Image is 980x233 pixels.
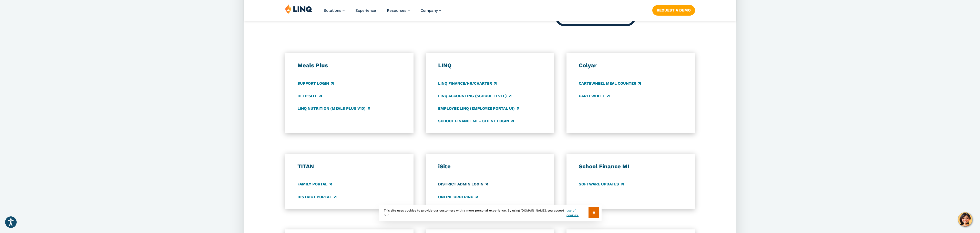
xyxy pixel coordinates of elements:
[652,5,695,15] a: Request a Demo
[297,163,401,170] h3: TITAN
[297,106,370,111] a: LINQ Nutrition (Meals Plus v10)
[297,194,336,200] a: District Portal
[438,194,478,200] a: Online Ordering
[297,62,401,69] h3: Meals Plus
[285,4,312,14] img: LINQ | K‑12 Software
[566,208,588,217] a: use of cookies.
[438,163,542,170] h3: iSite
[579,163,683,170] h3: School Finance MI
[438,106,519,111] a: Employee LINQ (Employee Portal UI)
[652,4,695,15] nav: Button Navigation
[579,62,683,69] h3: Colyar
[379,205,602,221] div: This site uses cookies to provide our customers with a more personal experience. By using [DOMAIN...
[438,62,542,69] h3: LINQ
[579,182,624,187] a: Software Updates
[579,81,641,86] a: CARTEWHEEL Meal Counter
[297,182,332,187] a: Family Portal
[324,8,341,13] span: Solutions
[438,182,488,187] a: District Admin Login
[958,212,972,227] button: Hello, have a question? Let’s chat.
[297,93,322,99] a: Help Site
[355,8,376,13] a: Experience
[387,8,410,13] a: Resources
[579,93,610,99] a: CARTEWHEEL
[438,118,514,124] a: School Finance MI – Client Login
[297,81,334,86] a: Support Login
[324,4,441,21] nav: Primary Navigation
[438,93,511,99] a: LINQ Accounting (school level)
[438,81,497,86] a: LINQ Finance/HR/Charter
[420,8,438,13] span: Company
[420,8,441,13] a: Company
[324,8,345,13] a: Solutions
[387,8,406,13] span: Resources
